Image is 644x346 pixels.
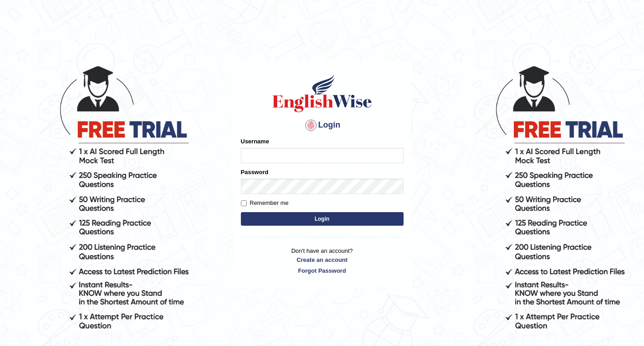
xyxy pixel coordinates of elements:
[241,200,247,206] input: Remember me
[241,199,289,208] label: Remember me
[241,137,269,146] label: Username
[241,246,404,275] p: Don't have an account?
[241,168,268,176] label: Password
[241,266,404,275] a: Forgot Password
[241,256,404,264] a: Create an account
[271,73,374,114] img: Logo of English Wise sign in for intelligent practice with AI
[241,118,404,133] h4: Login
[241,212,404,226] button: Login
